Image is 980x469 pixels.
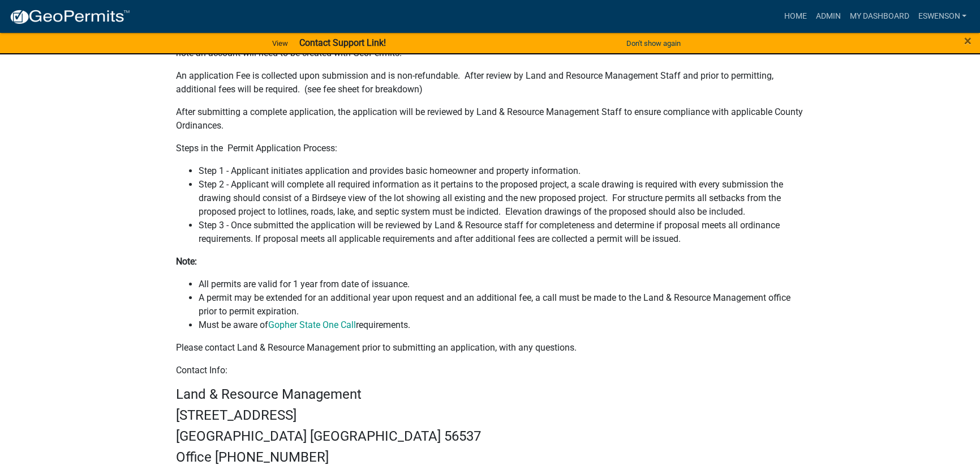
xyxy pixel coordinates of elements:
[176,105,804,133] p: After submitting a complete application, the application will be reviewed by Land & Resource Mana...
[199,164,804,178] li: Step 1 - Applicant initiates application and provides basic homeowner and property information.
[268,34,293,53] a: View
[779,6,811,27] a: Home
[199,178,804,219] li: Step 2 - Applicant will complete all required information as it pertains to the proposed project,...
[176,428,804,445] h4: [GEOGRAPHIC_DATA] [GEOGRAPHIC_DATA] 56537
[199,318,804,332] li: Must be aware of requirements.
[964,34,972,48] button: Close
[176,449,804,466] h4: Office [PHONE_NUMBER]
[622,34,685,53] button: Don't show again
[199,278,804,291] li: All permits are valid for 1 year from date of issuance.
[811,6,845,27] a: Admin
[299,37,386,48] strong: Contact Support Link!
[176,407,804,424] h4: [STREET_ADDRESS]
[964,33,972,49] span: ×
[268,319,356,330] a: Gopher State One Call
[845,6,913,27] a: My Dashboard
[199,291,804,318] li: A permit may be extended for an additional year upon request and an additional fee, a call must b...
[176,341,804,355] p: Please contact Land & Resource Management prior to submitting an application, with any questions.
[176,256,197,267] strong: Note:
[176,364,804,377] p: Contact Info:
[913,6,971,27] a: eswenson
[176,386,804,403] h4: Land & Resource Management
[176,142,804,155] p: Steps in the Permit Application Process:
[199,219,804,246] li: Step 3 - Once submitted the application will be reviewed by Land & Resource staff for completenes...
[176,69,804,96] p: An application Fee is collected upon submission and is non-refundable. After review by Land and R...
